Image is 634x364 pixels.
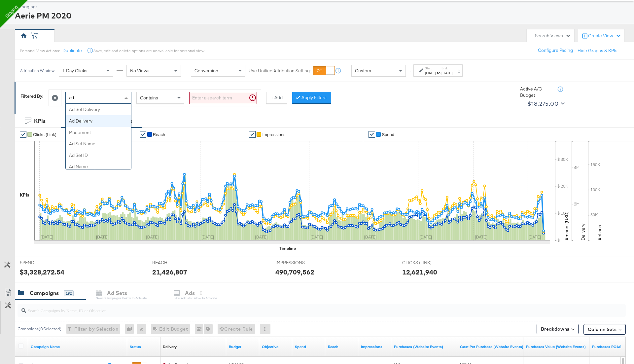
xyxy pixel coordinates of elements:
[66,150,131,161] div: Ad Set ID
[152,260,202,266] span: REACH
[425,70,436,76] div: [DATE]
[33,132,56,137] span: Clicks (Link)
[34,117,46,125] div: KPIs
[66,127,131,138] div: Placement
[578,48,617,54] button: Hide Graphs & KPIs
[20,93,44,99] div: Filtered By:
[535,33,571,39] div: Search Views
[130,344,158,349] a: Shows the current state of your Ad Campaign.
[62,48,82,54] button: Duplicate
[66,138,131,150] div: Ad Set Name
[163,344,177,349] a: Reflects the ability of your Ad Campaign to achieve delivery based on ad states, schedule and bud...
[460,344,523,349] a: The average cost for each purchase tracked by your Custom Audience pixel on your website after pe...
[140,131,146,138] a: ✔
[229,344,257,349] a: The maximum amount you're willing to spend on your ads, on average each day or over the lifetime ...
[93,48,205,54] div: Save, edit and delete options are unavailable for personal view.
[382,132,394,137] span: Spend
[66,104,131,115] div: Ad Set Delivery
[20,192,29,198] div: KPIs
[249,131,256,138] a: ✔
[140,95,158,101] span: Contains
[295,344,323,349] a: The total amount spent to date.
[526,344,587,349] a: The total value of the purchase actions tracked by your Custom Audience pixel on your website aft...
[152,267,187,277] div: 21,426,807
[66,161,131,172] div: Ad Name
[64,290,74,296] div: 192
[26,301,570,314] input: Search Campaigns by Name, ID or Objective
[402,260,452,266] span: CLICKS (LINK)
[163,344,177,349] div: Delivery
[533,45,578,56] button: Configure Pacing
[525,98,566,109] button: $18,275.00
[20,260,69,266] span: SPEND
[30,289,59,297] div: Campaigns
[62,68,88,74] span: 1 Day Clicks
[369,131,375,138] a: ✔
[406,71,413,73] span: ↑
[361,344,389,349] a: The number of times your ad was served. On mobile apps an ad is counted as served the first time ...
[279,245,296,252] div: Timeline
[564,211,570,240] text: Amount (USD)
[520,86,556,98] div: Active A/C Budget
[31,34,38,40] div: RN
[394,344,455,349] a: The number of times a purchase was made tracked by your Custom Audience pixel on your website aft...
[125,324,137,334] div: 0
[292,92,331,104] button: Apply Filters
[18,326,61,332] div: Campaigns ( 0 Selected)
[266,92,287,104] button: + Add
[588,33,621,39] div: Create View
[441,66,452,70] label: End:
[249,68,311,74] label: Use Unified Attribution Setting:
[20,131,26,138] a: ✔
[66,115,131,127] div: Ad Delivery
[580,224,586,240] text: Delivery
[130,68,150,74] span: No Views
[402,267,437,277] div: 12,621,940
[20,48,60,54] div: Personal View Actions:
[15,4,626,10] div: Managing:
[527,99,558,109] div: $18,275.00
[441,70,452,76] div: [DATE]
[425,66,436,70] label: Start:
[20,267,64,277] div: $3,328,272.54
[328,344,356,349] a: The number of people your ad was served to.
[262,344,290,349] a: Your campaign's objective.
[189,92,257,104] input: Enter a search term
[194,68,218,74] span: Conversion
[275,260,325,266] span: IMPRESSIONS
[15,10,626,21] div: Aerie PM 2020
[262,132,285,137] span: Impressions
[153,132,165,137] span: Reach
[436,70,441,75] strong: to
[355,68,371,74] span: Custom
[583,324,626,335] button: Column Sets
[275,267,314,277] div: 490,709,562
[20,68,55,73] div: Attribution Window:
[597,225,603,240] text: Actions
[31,344,124,349] a: Your campaign name.
[537,324,579,334] button: Breakdowns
